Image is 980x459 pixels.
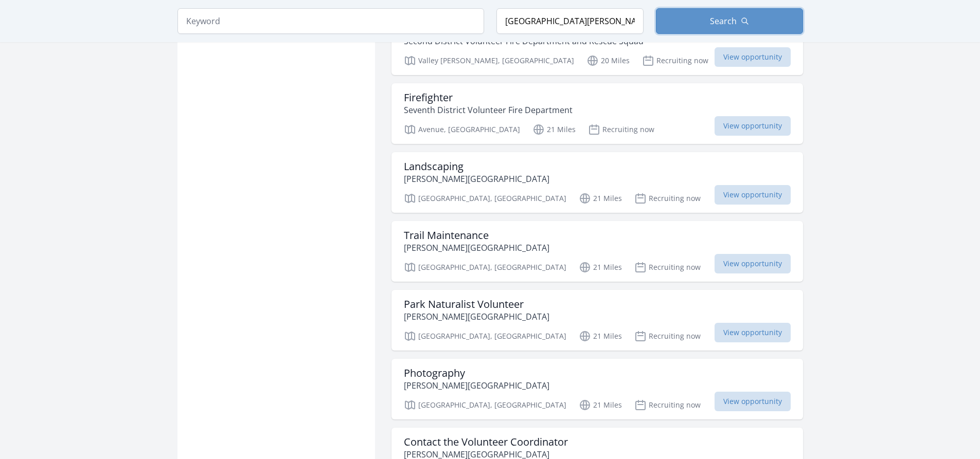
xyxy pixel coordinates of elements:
p: Recruiting now [634,399,701,411]
span: View opportunity [715,392,791,411]
span: View opportunity [715,185,791,205]
input: Keyword [177,8,484,34]
h3: Firefighter [404,91,573,104]
a: Firefighter Seventh District Volunteer Fire Department Avenue, [GEOGRAPHIC_DATA] 21 Miles Recruit... [391,83,803,144]
p: [GEOGRAPHIC_DATA], [GEOGRAPHIC_DATA] [404,261,566,273]
span: View opportunity [715,323,791,342]
p: Recruiting now [634,192,701,205]
h3: Contact the Volunteer Coordinator [404,436,568,448]
a: Trail Maintenance [PERSON_NAME][GEOGRAPHIC_DATA] [GEOGRAPHIC_DATA], [GEOGRAPHIC_DATA] 21 Miles Re... [391,221,803,282]
p: 21 Miles [579,261,622,273]
p: 21 Miles [532,123,576,136]
span: View opportunity [715,254,791,273]
a: Ambulance Drivers Second District Volunteer Fire Department and Rescue Squad Valley [PERSON_NAME]... [391,14,803,75]
a: Landscaping [PERSON_NAME][GEOGRAPHIC_DATA] [GEOGRAPHIC_DATA], [GEOGRAPHIC_DATA] 21 Miles Recruiti... [391,152,803,213]
h3: Landscaping [404,160,549,173]
a: Photography [PERSON_NAME][GEOGRAPHIC_DATA] [GEOGRAPHIC_DATA], [GEOGRAPHIC_DATA] 21 Miles Recruiti... [391,359,803,419]
p: [PERSON_NAME][GEOGRAPHIC_DATA] [404,379,549,392]
p: [GEOGRAPHIC_DATA], [GEOGRAPHIC_DATA] [404,399,566,411]
p: 21 Miles [579,330,622,342]
p: 21 Miles [579,192,622,205]
span: Search [710,15,737,27]
input: Location [496,8,644,34]
p: Recruiting now [634,330,701,342]
p: 21 Miles [579,399,622,411]
button: Search [656,8,803,34]
p: Avenue, [GEOGRAPHIC_DATA] [404,123,520,136]
p: [PERSON_NAME][GEOGRAPHIC_DATA] [404,173,549,185]
p: 20 Miles [586,54,630,67]
p: Valley [PERSON_NAME], [GEOGRAPHIC_DATA] [404,54,574,67]
h3: Photography [404,367,549,379]
h3: Park Naturalist Volunteer [404,298,549,310]
p: Recruiting now [634,261,701,273]
h3: Trail Maintenance [404,229,549,242]
p: [GEOGRAPHIC_DATA], [GEOGRAPHIC_DATA] [404,330,566,342]
span: View opportunity [715,47,791,67]
p: Recruiting now [588,123,654,136]
p: Recruiting now [642,54,708,67]
p: Seventh District Volunteer Fire Department [404,104,573,116]
a: Park Naturalist Volunteer [PERSON_NAME][GEOGRAPHIC_DATA] [GEOGRAPHIC_DATA], [GEOGRAPHIC_DATA] 21 ... [391,290,803,351]
p: [PERSON_NAME][GEOGRAPHIC_DATA] [404,310,549,323]
p: [PERSON_NAME][GEOGRAPHIC_DATA] [404,242,549,254]
p: [GEOGRAPHIC_DATA], [GEOGRAPHIC_DATA] [404,192,566,205]
span: View opportunity [715,116,791,136]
